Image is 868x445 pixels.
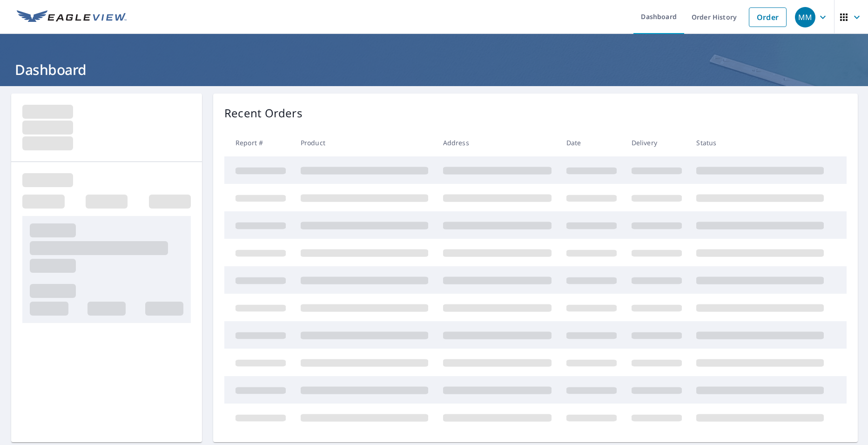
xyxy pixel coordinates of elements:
th: Delivery [624,129,689,156]
th: Address [436,129,559,156]
h1: Dashboard [11,60,857,79]
img: EV Logo [17,10,127,24]
a: Order [749,7,787,27]
th: Product [293,129,436,156]
p: Recent Orders [224,105,303,121]
th: Date [559,129,624,156]
th: Report # [224,129,293,156]
div: MM [795,7,815,27]
th: Status [689,129,831,156]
